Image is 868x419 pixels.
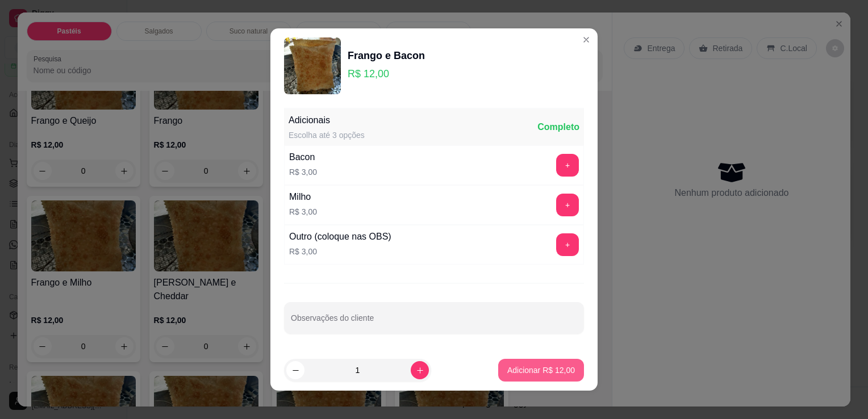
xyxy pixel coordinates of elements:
[284,37,341,94] img: product-image
[498,359,584,382] button: Adicionar R$ 12,00
[289,114,365,127] div: Adicionais
[286,361,304,379] button: decrease-product-quantity
[289,206,317,217] p: R$ 3,00
[289,190,317,204] div: Milho
[411,361,429,379] button: increase-product-quantity
[289,230,391,244] div: Outro (coloque nas OBS)
[577,31,595,49] button: Close
[556,194,579,216] button: add
[348,48,425,64] div: Frango e Bacon
[507,364,575,376] p: Adicionar R$ 12,00
[289,150,317,164] div: Bacon
[537,120,579,134] div: Completo
[291,317,577,328] input: Observações do cliente
[289,246,391,257] p: R$ 3,00
[289,166,317,178] p: R$ 3,00
[289,129,365,141] div: Escolha até 3 opções
[348,66,425,82] p: R$ 12,00
[556,233,579,256] button: add
[556,154,579,177] button: add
